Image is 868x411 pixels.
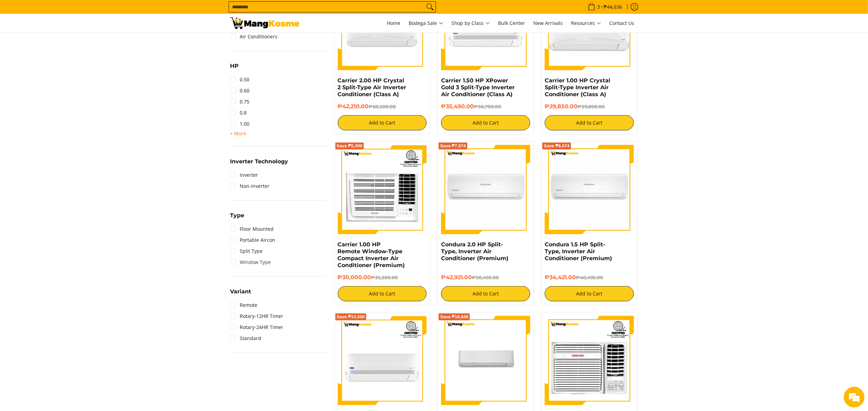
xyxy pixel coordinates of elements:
[338,241,405,268] a: Carrier 1.00 HP Remote Window-Type Compact Inverter Air Conditioner (Premium)
[338,103,427,110] h6: ₱42,210.00
[306,14,638,33] nav: Main Menu
[230,333,261,344] a: Standard
[545,145,634,234] img: condura-split-type-inverter-air-conditioner-class-b-full-view-mang-kosme
[337,144,363,148] span: Save ₱5,300
[384,14,404,33] a: Home
[230,246,263,257] a: Split Type
[230,181,270,192] a: Non-Inverter
[586,3,624,11] span: •
[371,275,398,280] del: ₱35,300.00
[230,170,258,181] a: Inverter
[36,39,116,48] div: Chat with us now
[441,115,530,130] button: Add to Cart
[230,159,288,164] span: Inverter Technology
[387,20,401,26] span: Home
[545,77,610,98] a: Carrier 1.00 HP Crystal Split-Type Inverter Air Conditioner (Class A)
[576,275,603,280] del: ₱40,495.00
[603,4,623,9] span: ₱44,636
[338,115,427,130] button: Add to Cart
[440,315,468,319] span: Save ₱18,946
[441,286,530,301] button: Add to Cart
[230,213,245,218] span: Type
[230,257,271,268] a: Window Type
[498,20,525,26] span: Bulk Center
[230,96,250,107] a: 0.75
[545,274,634,281] h6: ₱34,421.00
[545,115,634,130] button: Add to Cart
[230,159,288,170] summary: Open
[452,19,490,28] span: Shop by Class
[230,129,247,138] summary: Open
[230,107,247,118] a: 0.8
[113,3,130,20] div: Minimize live chat window
[230,289,251,294] span: Variant
[610,20,635,26] span: Contact Us
[545,241,612,262] a: Condura 1.5 HP Split-Type, Inverter Air Conditioner (Premium)
[409,19,443,28] span: Bodega Sale
[230,289,251,300] summary: Open
[441,274,530,281] h6: ₱42,921.00
[40,87,95,157] span: We're online!
[425,2,436,12] button: Search
[441,316,530,405] img: Toshiba 1 HP New Model Split-Type Inverter Air Conditioner (Class A)
[230,63,239,69] span: HP
[230,235,276,246] a: Portable Aircon
[597,4,601,9] span: 3
[606,14,638,33] a: Contact Us
[230,85,250,96] a: 0.60
[534,20,563,26] span: New Arrivals
[545,286,634,301] button: Add to Cart
[440,144,466,148] span: Save ₱7,574
[571,19,601,28] span: Resources
[495,14,529,33] a: Bulk Center
[338,316,427,405] img: Carrier 1.00 HP XPower Gold 3 Split-Type Inverter Air Conditioner (Class A)
[230,300,258,311] a: Remote
[230,322,284,333] a: Rotary-24HR Timer
[369,104,396,109] del: ₱60,300.00
[338,77,407,98] a: Carrier 2.00 HP Crystal 2 Split-Type Air Inverter Conditioner (Class A)
[230,74,250,85] a: 0.50
[230,223,274,235] a: Floor Mounted
[230,118,250,129] a: 1.00
[545,316,634,405] img: Condura 1.00 HP Deluxe 6X Series, Window-Type Air Conditioner (Premium)
[578,104,605,109] del: ₱39,800.00
[568,14,605,33] a: Resources
[545,103,634,110] h6: ₱29,850.00
[230,213,245,223] summary: Open
[230,311,284,322] a: Rotary-12HR Timer
[474,104,501,109] del: ₱50,700.00
[441,77,515,98] a: Carrier 1.50 HP XPower Gold 3 Split-Type Inverter Air Conditioner (Class A)
[441,145,530,234] img: condura-split-type-inverter-air-conditioner-class-b-full-view-mang-kosme
[230,63,239,74] summary: Open
[544,144,570,148] span: Save ₱6,074
[230,31,278,42] a: Air Conditioners
[338,274,427,281] h6: ₱30,000.00
[441,241,508,262] a: Condura 2.0 HP Split-Type, Inverter Air Conditioner (Premium)
[472,275,499,280] del: ₱50,495.00
[441,103,530,110] h6: ₱35,490.00
[530,14,566,33] a: New Arrivals
[448,14,494,33] a: Shop by Class
[337,315,365,319] span: Save ₱13,590
[230,17,299,29] img: Bodega Sale Aircon l Mang Kosme: Home Appliances Warehouse Sale
[338,145,427,234] img: Carrier 1.00 HP Remote Window-Type Compact Inverter Air Conditioner (Premium)
[406,14,447,33] a: Bodega Sale
[3,189,132,213] textarea: Type your message and hit 'Enter'
[230,131,247,136] span: + More
[338,286,427,301] button: Add to Cart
